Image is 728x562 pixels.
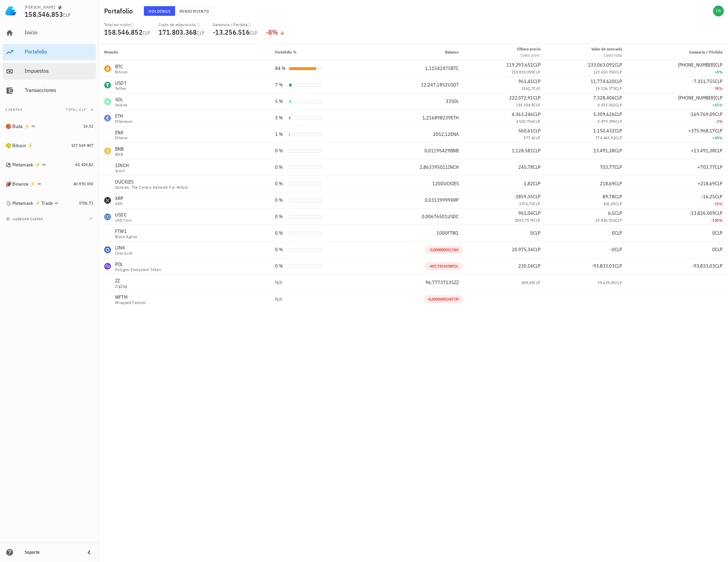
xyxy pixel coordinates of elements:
div: 0 % [275,230,286,237]
span: CLP [715,230,723,236]
a: 🏈 Binance ⚡️ 40.970.330 [3,176,96,192]
span: CLP [533,246,541,253]
span: Rendimiento [179,9,209,14]
span: 0,03139999 [425,197,451,203]
a: ⚽️ Metamask ⚡️ -41.419,82 [3,156,96,173]
div: Portafolio [25,48,93,55]
span: CLP [533,180,541,187]
span: 2,86339501 [420,164,445,170]
span: -0 [610,246,615,253]
span: 20.975,34 [512,246,533,253]
span: CLP [533,135,540,140]
span: 7.328.406 [593,95,615,101]
h1: Portafolio [104,5,136,16]
a: 🏀 Buda ⚡️ 14,32 [3,118,96,134]
span: 171.803.368 [159,27,197,37]
span: 133.063.091 [588,62,615,68]
span: 89,78 [603,194,615,200]
span: WFTM [448,296,459,302]
span: CLP [533,102,540,107]
span: Total CLP [66,107,86,112]
div: LINK-icon [104,246,111,253]
div: Duckies, the canary network for Yellow [115,185,188,189]
span: 961,41 [518,78,533,84]
button: Holdings [144,6,175,16]
span: CLP [615,128,622,134]
span: -7.351.755 [692,78,715,84]
div: avatar [713,5,724,16]
div: USD Coin [115,218,132,222]
span: 0 [712,246,715,253]
div: ETH-icon [104,115,111,121]
span: 39.629,05 [597,280,615,285]
div: ETH [115,113,132,119]
a: 🥎 Bitcoin ⚡️ 117.569.407 [3,137,96,154]
a: Inicio [3,25,96,41]
div: 84 % [275,65,286,72]
span: CLP [615,246,622,253]
span: 0 [612,230,615,236]
span: -16,25 [701,194,715,200]
div: 5 % [275,98,286,105]
div: FTW1 [115,228,137,235]
span: 134.304,9 [516,102,534,107]
div: BNB [115,145,124,152]
span: -169.769,09 [689,111,715,117]
div: 🏀 Buda ⚡️ [5,124,30,129]
div: BNB-icon [104,148,111,154]
span: XRP [451,197,459,203]
span: 218,69 [600,180,615,187]
span: 961,04 [518,210,533,216]
span: CLP [533,263,541,269]
span: CLP [715,210,723,216]
div: XRP [115,202,124,206]
span: 377,4 [523,135,533,140]
span: 2859,35 [516,194,533,200]
span: CLP [533,111,541,117]
span: CLP [615,69,622,74]
span: 1,216898239 [422,115,451,121]
div: 0 % [275,213,286,220]
span: % [719,218,723,223]
span: CLP [533,119,540,124]
th: Ganancia / Pérdida: Sin ordenar. Pulse para ordenar de forma ascendente. [628,44,728,60]
div: LINK [115,244,133,251]
div: POL-icon [104,263,111,270]
span: 40.970.330 [73,181,93,186]
div: USDT [115,80,126,86]
span: 4.502.756 [516,119,534,124]
div: Valor de mercado [591,46,622,52]
span: 13.491,38 [593,148,615,154]
span: 119.293.651 [506,62,533,68]
span: CLP [615,148,622,154]
span: 0,01195429 [424,148,450,154]
div: FTW1-icon [104,230,111,237]
span: POL [452,264,459,269]
div: SOL [115,96,127,103]
div: ZZ [115,277,127,284]
span: 703,77 [600,164,615,170]
span: CLP [715,246,723,253]
span: 96,77737135 [425,279,454,285]
span: -407,7303438 [429,264,452,269]
div: Tether [115,86,126,91]
span: 2052,12 [433,131,451,137]
a: Portafolio [3,44,96,60]
div: Wrapped Fantom [115,301,146,305]
span: Ganancia / Pérdida [689,49,723,55]
span: -41.419,82 [74,162,93,167]
span: 110.819.090 [511,69,533,74]
span: 1INCH [445,164,459,170]
div: WFTM-icon [104,296,111,303]
span: USDT [448,82,459,88]
span: 120 [432,180,441,187]
span: ZZ [454,279,459,285]
span: CLP [615,210,622,216]
span: +13.491,38 [691,148,715,154]
span: CLP [615,194,622,200]
div: ⚽️ Metamask ⚡️ [5,162,40,168]
span: CLP [615,102,622,107]
div: ENA [115,129,127,136]
span: 245,78 [518,164,533,170]
div: 0 % [275,246,286,253]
